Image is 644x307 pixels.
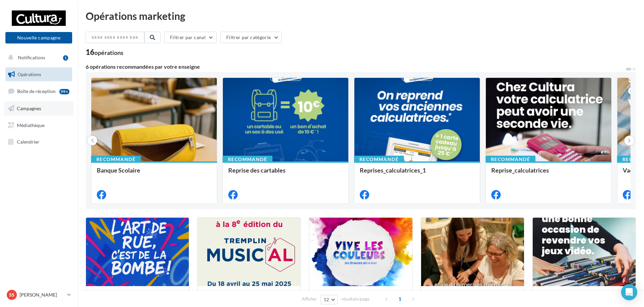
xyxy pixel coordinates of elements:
span: Médiathèque [17,122,45,128]
span: Opérations [18,71,41,77]
a: Campagnes [4,101,74,116]
span: Calendrier [17,139,39,145]
a: Calendrier [4,135,74,149]
div: Recommandé [354,156,404,163]
button: Notifications 1 [4,51,71,65]
a: Médiathèque [4,118,74,132]
span: Boîte de réception [17,88,56,94]
div: Recommandé [486,156,535,163]
div: Reprise_calculatrices [491,167,606,180]
div: opérations [94,50,123,56]
div: Reprises_calculatrices_1 [360,167,474,180]
div: Banque Scolaire [97,167,211,180]
div: Open Intercom Messenger [621,284,637,300]
span: 1 [394,294,405,304]
span: Notifications [18,55,45,60]
span: Campagnes [17,105,41,111]
div: 1 [63,55,68,61]
span: Afficher [302,296,317,302]
span: 12 [324,297,329,302]
button: Nouvelle campagne [5,32,72,43]
div: Recommandé [91,156,141,163]
span: SS [9,291,14,298]
div: Recommandé [223,156,272,163]
span: résultats/page [342,296,370,302]
div: 16 [86,49,123,56]
div: Opérations marketing [86,11,636,21]
div: 6 opérations recommandées par votre enseigne [86,64,625,69]
button: Filtrer par canal [164,32,217,43]
div: 99+ [59,89,69,94]
a: SS [PERSON_NAME] [5,288,72,301]
button: Filtrer par catégorie [221,32,282,43]
div: Reprise des cartables [228,167,343,180]
button: 12 [321,295,338,304]
a: Opérations [4,67,74,82]
a: Boîte de réception99+ [4,84,74,98]
p: [PERSON_NAME] [20,291,64,298]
